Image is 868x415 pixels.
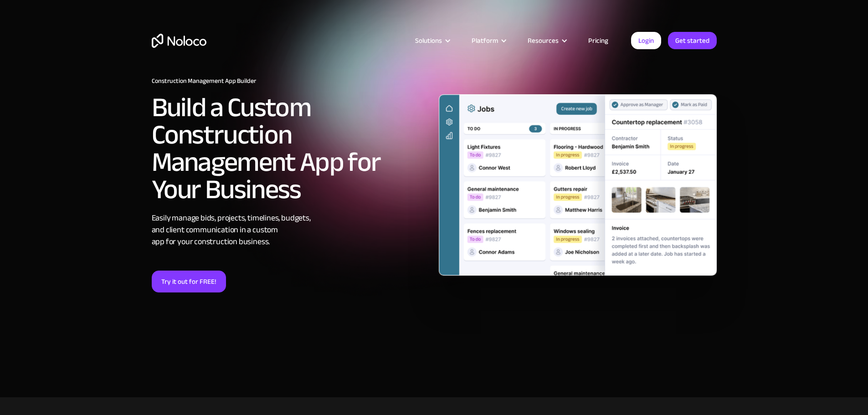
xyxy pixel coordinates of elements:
[152,212,430,248] div: Easily manage bids, projects, timelines, budgets, and client communication in a custom app for yo...
[577,35,620,46] a: Pricing
[668,32,717,49] a: Get started
[152,34,206,48] a: home
[631,32,661,49] a: Login
[152,271,226,292] a: Try it out for FREE!
[472,35,498,46] div: Platform
[415,35,442,46] div: Solutions
[516,35,577,46] div: Resources
[460,35,516,46] div: Platform
[152,94,430,203] h2: Build a Custom Construction Management App for Your Business
[404,35,460,46] div: Solutions
[528,35,559,46] div: Resources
